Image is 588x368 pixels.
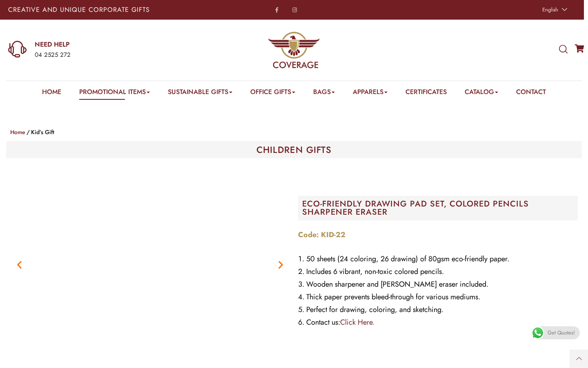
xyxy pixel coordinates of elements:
[516,87,546,100] a: Contact
[10,162,290,367] div: Image Carousel
[405,87,447,100] a: Certificates
[89,162,212,224] img: KID-22-3
[548,326,575,339] span: Get Quotes!
[35,40,192,49] a: NEED HELP
[298,229,345,240] strong: Code: KID-22
[10,145,578,154] h1: CHILDREN GIFTS
[25,127,54,137] li: Kid’s Gift
[353,87,388,100] a: Apparels
[298,265,578,278] li: Includes 6 vibrant, non-toxic colored pencils.
[340,317,374,328] a: Click Here.
[42,87,61,100] a: Home
[168,87,232,100] a: Sustainable Gifts
[10,162,290,224] div: 2 / 3
[250,87,295,100] a: Office Gifts
[542,6,558,13] span: English
[10,128,25,136] a: Home
[298,278,578,291] li: Wooden sharpener and [PERSON_NAME] eraser included.
[79,87,150,100] a: Promotional Items
[276,260,286,270] div: Next slide
[302,200,578,216] h2: Eco-Friendly Drawing Pad Set, Colored Pencils Sharpener Eraser
[8,7,231,13] p: Creative and Unique Corporate Gifts
[298,253,578,265] li: 50 sheets (24 coloring, 26 drawing) of 80gsm eco-friendly paper.
[313,87,335,100] a: Bags
[298,291,578,303] li: Thick paper prevents bleed-through for various mediums.
[465,87,498,100] a: Catalog
[14,260,24,270] div: Previous slide
[298,303,578,316] li: Perfect for drawing, coloring, and sketching.
[35,50,192,61] div: 04 2525 272
[298,316,578,329] li: Contact us:
[538,4,570,16] a: English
